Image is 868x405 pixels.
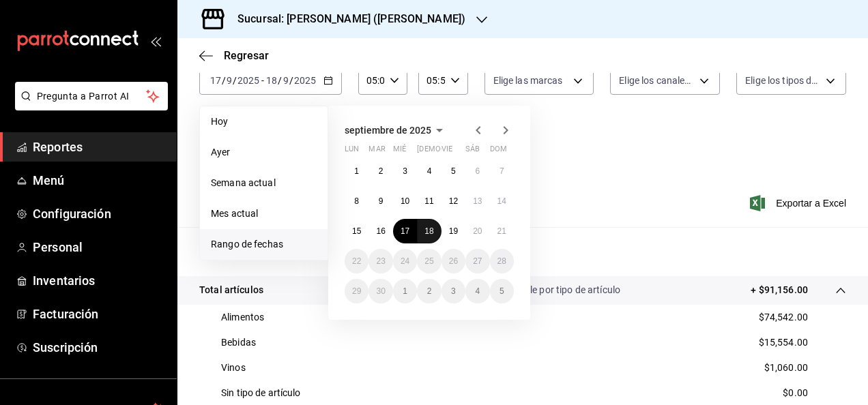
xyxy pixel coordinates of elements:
abbr: 6 de septiembre de 2025 [475,166,480,176]
button: 4 de septiembre de 2025 [417,159,441,183]
abbr: 1 de septiembre de 2025 [354,166,359,176]
abbr: martes [368,145,385,159]
button: 19 de septiembre de 2025 [442,219,465,243]
button: 12 de septiembre de 2025 [442,189,465,213]
abbr: 9 de septiembre de 2025 [379,196,384,206]
input: ---- [237,75,260,86]
abbr: 10 de septiembre de 2025 [401,196,409,206]
button: 4 de octubre de 2025 [465,279,489,303]
button: 11 de septiembre de 2025 [417,189,441,213]
button: 20 de septiembre de 2025 [465,219,489,243]
span: / [222,75,226,86]
abbr: 5 de septiembre de 2025 [451,166,456,176]
button: 1 de septiembre de 2025 [345,159,368,183]
span: Menú [33,171,166,190]
p: $15,554.00 [759,335,808,350]
abbr: 2 de octubre de 2025 [427,286,432,296]
abbr: 5 de octubre de 2025 [500,286,504,296]
p: $0.00 [783,386,808,400]
button: 18 de septiembre de 2025 [417,219,441,243]
abbr: 25 de septiembre de 2025 [424,256,433,266]
input: -- [283,75,289,86]
abbr: viernes [442,145,452,159]
button: 7 de septiembre de 2025 [490,159,514,183]
input: -- [265,75,278,86]
button: 3 de septiembre de 2025 [393,159,417,183]
button: Regresar [199,49,269,62]
span: / [289,75,293,86]
abbr: 4 de octubre de 2025 [475,286,480,296]
abbr: 24 de septiembre de 2025 [401,256,409,266]
button: 5 de septiembre de 2025 [442,159,465,183]
button: 2 de octubre de 2025 [417,279,441,303]
span: Semana actual [211,176,317,190]
span: Elige los canales de venta [619,74,695,87]
span: Reportes [33,138,166,156]
button: 14 de septiembre de 2025 [490,189,514,213]
span: Pregunta a Parrot AI [37,89,147,104]
abbr: 3 de octubre de 2025 [451,286,456,296]
button: 29 de septiembre de 2025 [345,279,368,303]
span: - [261,75,264,86]
p: Alimentos [221,310,264,325]
button: Exportar a Excel [753,195,846,211]
p: Bebidas [221,335,256,350]
button: 8 de septiembre de 2025 [345,189,368,213]
abbr: 19 de septiembre de 2025 [449,226,458,236]
span: / [233,75,237,86]
button: 3 de octubre de 2025 [442,279,465,303]
abbr: miércoles [393,145,406,159]
span: Personal [33,238,166,256]
button: 22 de septiembre de 2025 [345,249,368,273]
button: Pregunta a Parrot AI [15,82,168,110]
span: Regresar [224,49,269,62]
abbr: 18 de septiembre de 2025 [424,226,433,236]
span: Ayer [211,145,317,160]
button: 6 de septiembre de 2025 [465,159,489,183]
button: 9 de septiembre de 2025 [368,189,392,213]
abbr: 26 de septiembre de 2025 [449,256,458,266]
abbr: lunes [345,145,359,159]
p: Sin tipo de artículo [221,386,301,400]
button: septiembre de 2025 [345,122,448,138]
button: 5 de octubre de 2025 [490,279,514,303]
button: 1 de octubre de 2025 [393,279,417,303]
abbr: 8 de septiembre de 2025 [354,196,359,206]
abbr: sábado [465,145,480,159]
button: 10 de septiembre de 2025 [393,189,417,213]
abbr: 15 de septiembre de 2025 [352,226,361,236]
abbr: 7 de septiembre de 2025 [500,166,504,176]
h3: Sucursal: [PERSON_NAME] ([PERSON_NAME]) [227,11,465,27]
p: $74,542.00 [759,310,808,325]
button: 21 de septiembre de 2025 [490,219,514,243]
input: ---- [293,75,317,86]
button: 15 de septiembre de 2025 [345,219,368,243]
p: Vinos [221,361,246,375]
abbr: 13 de septiembre de 2025 [473,196,482,206]
abbr: 17 de septiembre de 2025 [401,226,409,236]
abbr: 22 de septiembre de 2025 [352,256,361,266]
span: Mes actual [211,207,317,221]
abbr: 27 de septiembre de 2025 [473,256,482,266]
button: 27 de septiembre de 2025 [465,249,489,273]
abbr: 16 de septiembre de 2025 [376,226,385,236]
input: -- [209,75,222,86]
abbr: 23 de septiembre de 2025 [376,256,385,266]
abbr: 29 de septiembre de 2025 [352,286,361,296]
button: 23 de septiembre de 2025 [368,249,392,273]
button: open_drawer_menu [150,35,161,46]
abbr: 4 de septiembre de 2025 [427,166,432,176]
button: 24 de septiembre de 2025 [393,249,417,273]
span: Suscripción [33,338,166,357]
span: septiembre de 2025 [345,125,431,136]
button: 30 de septiembre de 2025 [368,279,392,303]
abbr: 11 de septiembre de 2025 [424,196,433,206]
p: + $91,156.00 [751,283,808,297]
span: Configuración [33,205,166,223]
span: Inventarios [33,271,166,290]
abbr: jueves [417,145,497,159]
span: Rango de fechas [211,237,317,252]
abbr: 20 de septiembre de 2025 [473,226,482,236]
abbr: 21 de septiembre de 2025 [497,226,506,236]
